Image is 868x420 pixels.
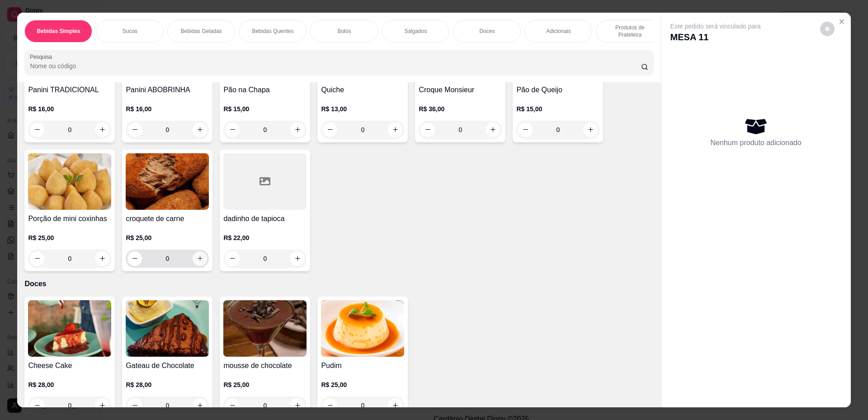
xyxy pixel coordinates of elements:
p: Este pedido será vinculado para [670,22,761,31]
img: product-image [28,300,111,357]
h4: Cheese Cake [28,360,111,371]
button: Close [835,14,849,29]
button: increase-product-quantity [95,123,109,137]
p: Bolos [337,28,351,35]
button: decrease-product-quantity [127,251,142,266]
p: Nenhum produto adicionado [711,137,802,148]
p: Adicionais [546,28,571,35]
p: R$ 28,00 [28,380,111,389]
img: product-image [126,153,209,210]
p: R$ 15,00 [223,104,307,113]
p: Bebidas Geladas [181,28,222,35]
h4: Porção de mini coxinhas [28,213,111,224]
h4: Gateau de Chocolate [126,360,209,371]
button: increase-product-quantity [193,251,207,266]
h4: Croque Monsieur [419,85,502,95]
input: Pesquisa [30,61,641,71]
button: decrease-product-quantity [323,398,337,413]
button: increase-product-quantity [583,123,598,137]
button: increase-product-quantity [193,398,207,413]
p: Doces [479,28,495,35]
h4: mousse de chocolate [223,360,307,371]
p: Produtos de Prateleira [604,24,656,38]
h4: Pão na Chapa [223,85,307,95]
h4: Pudim [321,360,404,371]
p: R$ 22,00 [223,233,307,242]
img: product-image [321,300,404,357]
h4: Quiche [321,85,404,95]
p: Sucos [123,28,137,35]
p: R$ 36,00 [419,104,502,113]
button: decrease-product-quantity [127,398,142,413]
button: decrease-product-quantity [420,123,435,137]
button: decrease-product-quantity [518,123,533,137]
h4: Pão de Queijo [516,85,599,95]
h4: croquete de carne [126,213,209,224]
p: Doces [24,278,653,289]
p: R$ 25,00 [126,233,209,242]
p: R$ 16,00 [28,104,111,113]
p: R$ 25,00 [223,380,307,389]
h4: dadinho de tapioca [223,213,307,224]
p: Salgados [404,28,427,35]
p: R$ 13,00 [321,104,404,113]
button: increase-product-quantity [95,398,109,413]
h4: Panini ABOBRINHA [126,85,209,95]
p: R$ 25,00 [321,380,404,389]
button: increase-product-quantity [486,123,500,137]
button: decrease-product-quantity [30,251,44,266]
button: decrease-product-quantity [30,398,44,413]
p: R$ 28,00 [126,380,209,389]
p: MESA 11 [670,31,761,43]
img: product-image [223,300,307,357]
label: Pesquisa [30,53,55,61]
p: R$ 16,00 [126,104,209,113]
p: R$ 15,00 [516,104,599,113]
p: Bebidas Simples [37,28,80,35]
img: product-image [126,300,209,357]
button: increase-product-quantity [290,398,305,413]
p: Bebidas Quentes [252,28,293,35]
button: decrease-product-quantity [30,123,44,137]
button: increase-product-quantity [95,251,109,266]
button: decrease-product-quantity [225,398,240,413]
img: product-image [28,153,111,210]
h4: Panini TRADICIONAL [28,85,111,95]
button: increase-product-quantity [193,123,207,137]
button: increase-product-quantity [388,398,402,413]
button: decrease-product-quantity [127,123,142,137]
p: R$ 25,00 [28,233,111,242]
button: decrease-product-quantity [820,22,835,36]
